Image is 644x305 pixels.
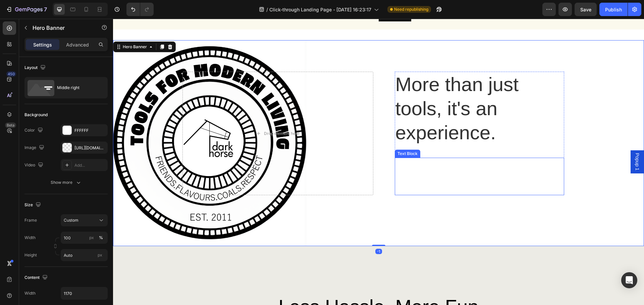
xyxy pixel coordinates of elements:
[262,230,269,235] div: -1
[61,249,108,261] input: px
[61,214,108,226] button: Custom
[605,6,622,13] div: Publish
[24,176,108,188] button: Show more
[151,112,186,118] div: Drop element here
[282,54,450,126] p: ⁠⁠⁠⁠⁠⁠⁠
[283,132,306,138] div: Text Block
[5,123,16,128] div: Beta
[51,179,82,186] div: Show more
[69,275,462,301] h2: less hassle. more fun
[66,41,89,48] p: Advanced
[6,71,16,77] div: 450
[24,252,37,258] label: Height
[44,5,47,13] p: 7
[580,7,591,12] span: Save
[24,273,49,282] div: Content
[621,272,637,288] div: Open Intercom Messenger
[74,162,106,168] div: Add...
[88,234,96,242] button: %
[269,6,371,13] span: Click-through Landing Page - [DATE] 16:23:17
[266,6,268,13] span: /
[24,161,45,170] div: Video
[57,80,98,95] div: Middle right
[24,235,36,241] label: Width
[282,55,406,125] span: More than just tools, it's an experience.
[394,6,428,12] span: Need republishing
[113,19,644,305] iframe: Design area
[61,287,107,299] input: Auto
[126,3,154,16] div: Undo/Redo
[24,143,46,152] div: Image
[286,144,446,173] span: "We create tools for fire-born flavor and fearless living — gear that blends culinary rebellion w...
[24,126,44,135] div: Color
[282,53,451,127] h2: Rich Text Editor. Editing area: main
[3,3,50,16] button: 7
[521,134,528,152] span: Popup 1
[74,145,106,151] div: [URL][DOMAIN_NAME]
[74,128,106,134] div: FFFFFF
[33,24,90,32] p: Hero Banner
[98,252,102,257] span: px
[8,25,35,31] div: Hero Banner
[99,235,103,241] div: %
[97,234,105,242] button: px
[24,290,36,296] div: Width
[24,63,47,72] div: Layout
[24,201,42,210] div: Size
[599,3,628,16] button: Publish
[89,235,94,241] div: px
[64,217,78,223] span: Custom
[24,217,37,223] label: Frame
[24,112,48,118] div: Background
[575,3,597,16] button: Save
[61,232,108,244] input: px%
[33,41,52,48] p: Settings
